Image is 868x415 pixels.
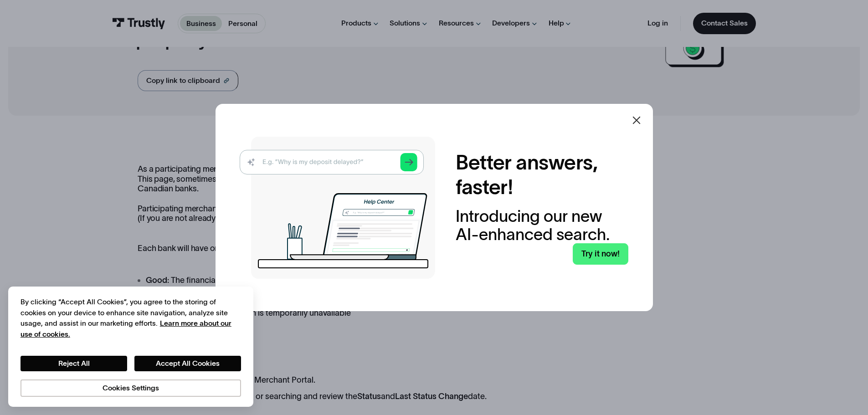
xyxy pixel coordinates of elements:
[21,297,241,339] div: By clicking “Accept All Cookies”, you agree to the storing of cookies on your device to enhance s...
[134,356,241,371] button: Accept All Cookies
[8,287,253,407] div: Cookie banner
[456,207,628,243] div: Introducing our new AI-enhanced search.
[573,243,628,265] a: Try it now!
[21,379,241,397] button: Cookies Settings
[456,150,628,200] h2: Better answers, faster!
[21,356,127,371] button: Reject All
[21,297,241,396] div: Privacy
